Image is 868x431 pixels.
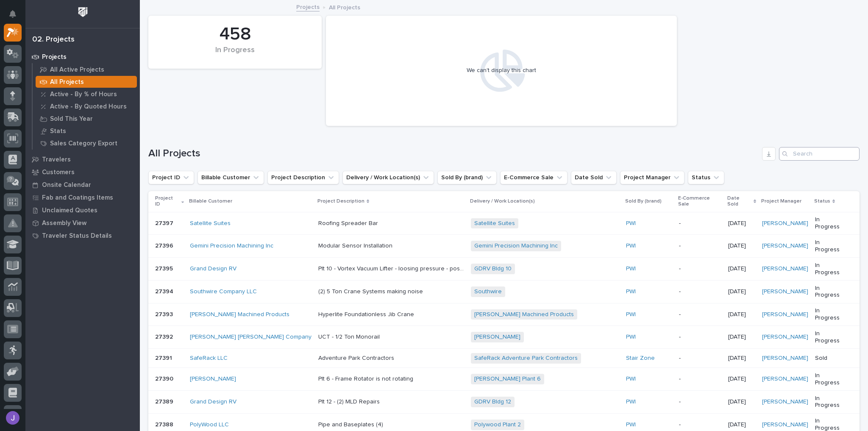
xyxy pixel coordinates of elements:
div: We can't display this chart [467,67,536,74]
a: All Projects [33,76,140,88]
p: Status [814,197,830,206]
p: 27393 [155,309,175,318]
p: - [679,220,721,227]
p: 27389 [155,397,175,406]
button: Billable Customer [198,171,264,184]
h1: All Projects [148,147,759,160]
p: Plt 6 - Frame Rotator is not rotating [318,374,415,383]
p: Date Sold [727,194,751,209]
a: Stair Zone [626,355,655,362]
tr: 2738927389 Grand Design RV Plt 12 - (2) MLD RepairsPlt 12 - (2) MLD Repairs GDRV Bldg 12 PWI -[DA... [148,391,860,414]
p: Modular Sensor Installation [318,241,394,250]
a: PWI [626,398,636,406]
a: Fab and Coatings Items [25,191,140,204]
tr: 2739027390 [PERSON_NAME] Plt 6 - Frame Rotator is not rotatingPlt 6 - Frame Rotator is not rotati... [148,368,860,391]
p: [DATE] [728,265,756,273]
a: PWI [626,220,636,227]
p: [DATE] [728,334,756,341]
a: Assembly View [25,217,140,229]
a: Gemini Precision Machining Inc [474,242,558,250]
a: Gemini Precision Machining Inc [190,242,273,250]
p: Sales Category Export [50,140,117,147]
p: In Progress [815,285,846,299]
p: Hyperlite Foundationless Jib Crane [318,309,416,318]
p: 27388 [155,420,175,428]
p: Sold This Year [50,115,93,123]
p: In Progress [815,262,846,276]
tr: 2739427394 Southwire Company LLC (2) 5 Ton Crane Systems making noise(2) 5 Ton Crane Systems maki... [148,280,860,303]
a: Travelers [25,153,140,166]
p: E-Commerce Sale [678,194,722,209]
p: - [679,288,721,295]
a: Customers [25,166,140,178]
p: 27392 [155,332,175,341]
img: Workspace Logo [75,4,91,20]
a: Active - By Quoted Hours [33,100,140,112]
p: Assembly View [42,220,86,227]
p: All Active Projects [50,66,104,74]
a: Southwire Company LLC [190,288,257,295]
a: GDRV Bldg 12 [474,398,511,406]
a: Projects [296,2,320,11]
p: In Progress [815,216,846,231]
p: [DATE] [728,242,756,250]
a: Active - By % of Hours [33,88,140,100]
div: In Progress [163,46,307,64]
tr: 2739527395 Grand Design RV Plt 10 - Vortex Vacuum Lifter - loosing pressure - possible leak at th... [148,258,860,281]
p: Delivery / Work Location(s) [470,197,535,206]
a: PWI [626,242,636,250]
p: 27391 [155,353,174,362]
p: In Progress [815,330,846,345]
a: All Active Projects [33,64,140,75]
button: Notifications [4,5,22,23]
a: [PERSON_NAME] Machined Products [190,311,289,318]
button: Date Sold [571,171,617,184]
p: Fab and Coatings Items [42,194,113,202]
p: Plt 10 - Vortex Vacuum Lifter - loosing pressure - possible leak at the pump [318,264,466,273]
p: - [679,334,721,341]
a: [PERSON_NAME] Machined Products [474,311,574,318]
a: PWI [626,265,636,273]
p: Customers [42,169,75,176]
a: [PERSON_NAME] [762,398,808,406]
button: Status [688,171,724,184]
p: Pipe and Baseplates (4) [318,420,385,428]
p: All Projects [50,78,84,86]
button: users-avatar [4,409,22,427]
p: In Progress [815,395,846,409]
p: In Progress [815,239,846,253]
p: [DATE] [728,220,756,227]
p: [DATE] [728,421,756,428]
div: 458 [163,24,307,45]
p: UCT - 1/2 Ton Monorail [318,332,381,341]
p: Stats [50,128,66,135]
tr: 2739327393 [PERSON_NAME] Machined Products Hyperlite Foundationless Jib CraneHyperlite Foundation... [148,303,860,326]
a: Sales Category Export [33,137,140,149]
a: Unclaimed Quotes [25,204,140,217]
a: PWI [626,375,636,383]
tr: 2739727397 Satellite Suites Roofing Spreader BarRoofing Spreader Bar Satellite Suites PWI -[DATE]... [148,212,860,235]
p: 27394 [155,286,175,295]
a: Traveler Status Details [25,229,140,242]
a: [PERSON_NAME] [762,375,808,383]
a: [PERSON_NAME] [190,375,236,383]
p: - [679,311,721,318]
p: - [679,398,721,406]
p: Project ID [155,194,179,209]
tr: 2739127391 SafeRack LLC Adventure Park ContractorsAdventure Park Contractors SafeRack Adventure P... [148,349,860,368]
p: - [679,355,721,362]
p: All Projects [329,2,360,11]
tr: 2739627396 Gemini Precision Machining Inc Modular Sensor InstallationModular Sensor Installation ... [148,235,860,258]
a: Projects [25,50,140,63]
p: (2) 5 Ton Crane Systems making noise [318,286,425,295]
p: - [679,242,721,250]
p: Billable Customer [189,197,232,206]
p: Traveler Status Details [42,232,112,240]
p: Project Description [317,197,364,206]
div: Notifications [11,10,22,24]
p: - [679,375,721,383]
p: Adventure Park Contractors [318,353,396,362]
a: Polywood Plant 2 [474,421,521,428]
a: [PERSON_NAME] [762,220,808,227]
a: PWI [626,421,636,428]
